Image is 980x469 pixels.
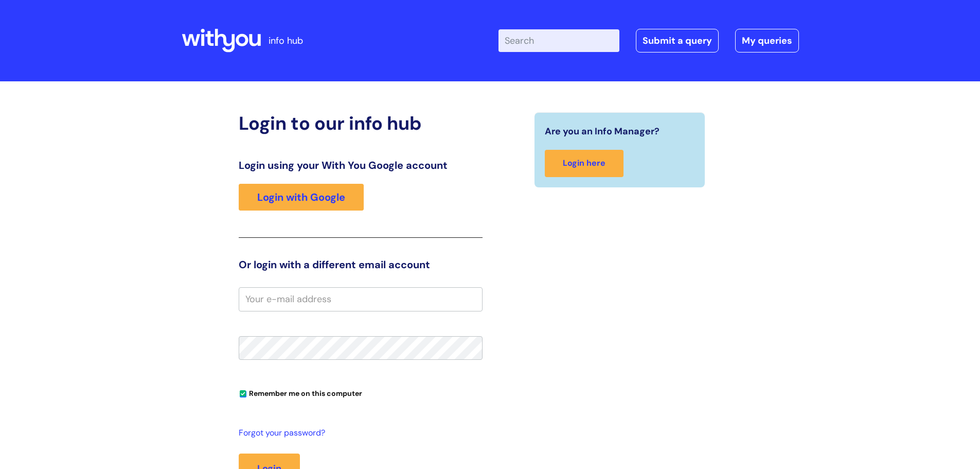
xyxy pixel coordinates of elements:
span: Are you an Info Manager? [545,123,660,140]
div: You can uncheck this option if you're logging in from a shared device [239,385,483,401]
a: Login here [545,150,623,177]
p: info hub [269,32,303,49]
a: Submit a query [636,29,719,53]
input: Remember me on this computer [240,391,246,397]
input: Search [498,29,619,52]
h3: Or login with a different email account [239,258,483,271]
h2: Login to our info hub [239,112,483,134]
input: Your e-mail address [239,287,483,311]
a: Login with Google [239,184,364,211]
a: My queries [735,29,799,53]
label: Remember me on this computer [239,387,362,398]
h3: Login using your With You Google account [239,159,483,171]
a: Forgot your password? [239,426,477,441]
